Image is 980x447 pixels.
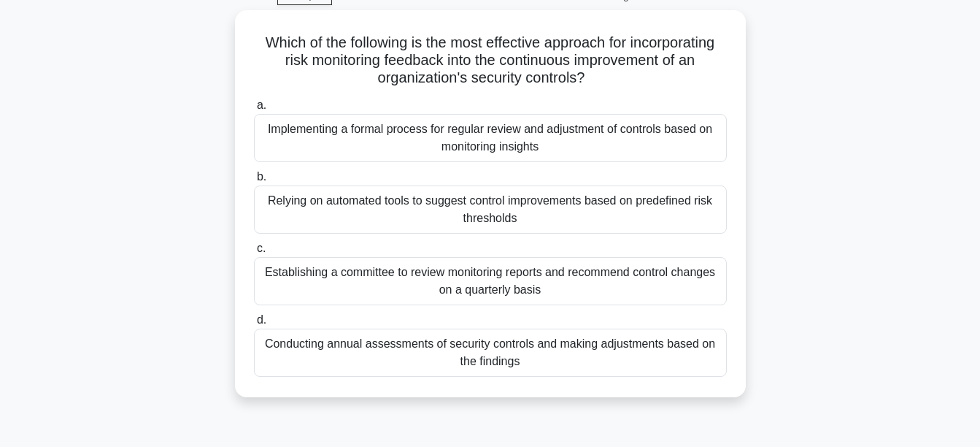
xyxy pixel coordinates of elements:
[257,313,266,326] span: d.
[254,186,727,234] div: Relying on automated tools to suggest control improvements based on predefined risk thresholds
[254,329,727,377] div: Conducting annual assessments of security controls and making adjustments based on the findings
[252,34,728,88] h5: Which of the following is the most effective approach for incorporating risk monitoring feedback ...
[254,114,727,162] div: Implementing a formal process for regular review and adjustment of controls based on monitoring i...
[257,99,266,111] span: a.
[257,170,266,183] span: b.
[254,257,727,305] div: Establishing a committee to review monitoring reports and recommend control changes on a quarterl...
[257,242,266,254] span: c.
